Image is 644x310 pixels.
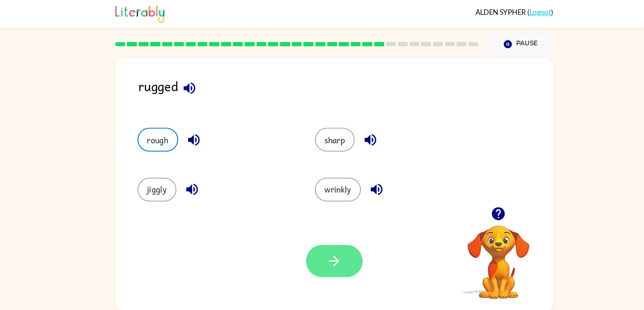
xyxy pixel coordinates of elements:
[112,3,159,22] img: Literably
[509,8,530,16] a: Logout
[133,170,171,193] button: jiggly
[458,8,532,16] div: ( )
[437,203,522,288] video: Your browser must support playing .mp4 files to use Literably. Please try using another browser.
[458,8,507,16] span: ALDEN SYPHER
[304,170,348,193] button: wrinkly
[135,73,532,106] div: rugged
[471,33,532,52] button: Pause
[133,123,172,145] button: rough
[304,123,342,145] button: sharp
